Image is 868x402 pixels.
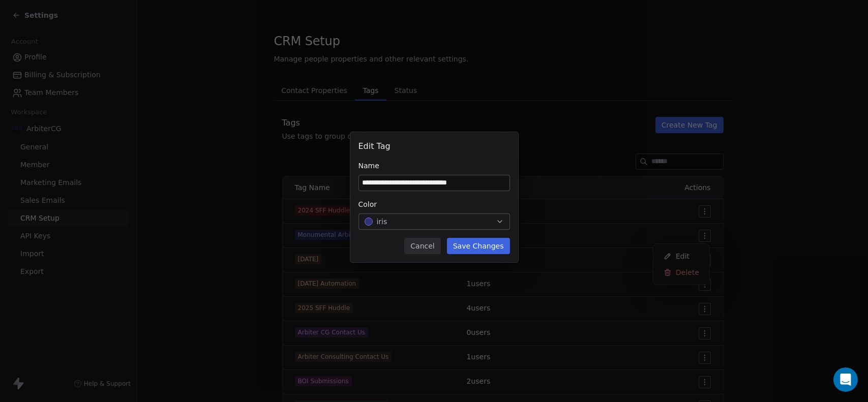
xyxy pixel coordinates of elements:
[358,199,510,209] div: Color
[447,238,510,254] button: Save Changes
[358,140,510,152] div: Edit Tag
[404,238,440,254] button: Cancel
[377,217,387,227] span: iris
[358,213,510,230] button: iris
[358,161,510,171] div: Name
